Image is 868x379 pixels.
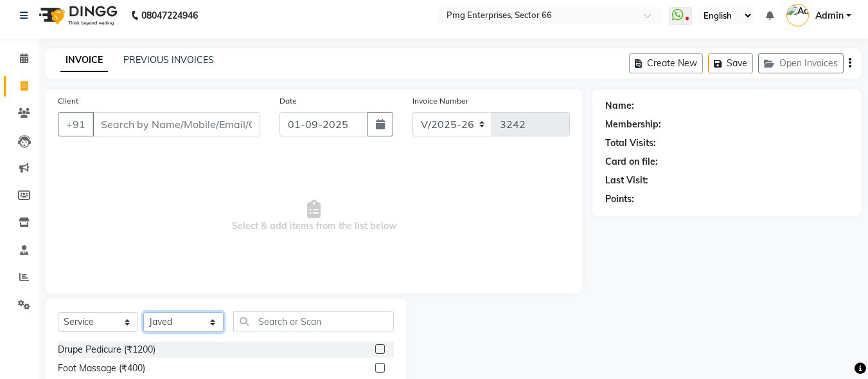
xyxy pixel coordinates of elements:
[279,95,297,107] label: Date
[58,112,94,136] button: +91
[58,152,570,281] span: Select & add items from the list below
[605,118,661,131] div: Membership:
[58,343,155,356] div: Drupe Pedicure (₹1200)
[605,174,648,187] div: Last Visit:
[123,54,214,66] a: PREVIOUS INVOICES
[708,53,753,73] button: Save
[605,99,634,113] div: Name:
[58,362,145,375] div: Foot Massage (₹400)
[758,53,844,73] button: Open Invoices
[629,53,703,73] button: Create New
[93,112,260,136] input: Search by Name/Mobile/Email/Code
[58,95,78,107] label: Client
[786,4,809,26] img: Admin
[412,95,468,107] label: Invoice Number
[605,155,658,169] div: Card on file:
[605,136,656,150] div: Total Visits:
[815,9,844,23] span: Admin
[605,192,634,206] div: Points:
[233,311,394,331] input: Search or Scan
[60,49,108,72] a: INVOICE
